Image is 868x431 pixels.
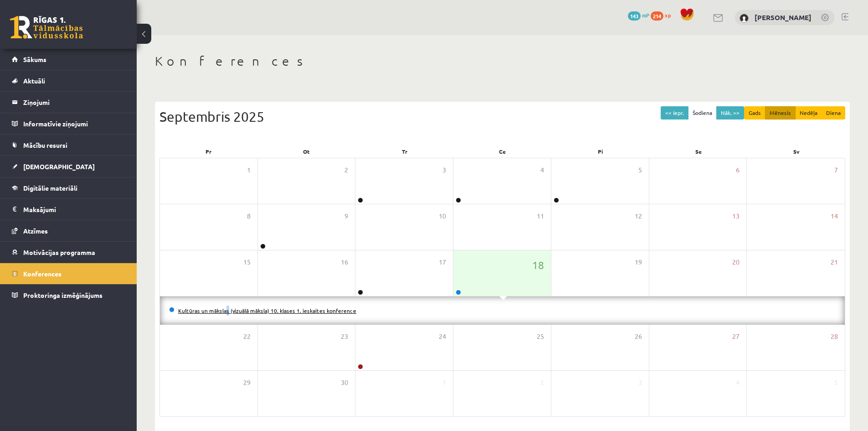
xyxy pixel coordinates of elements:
[439,332,446,342] span: 24
[628,11,649,19] a: 143 mP
[12,113,125,134] a: Informatīvie ziņojumi
[23,55,46,63] span: Sākums
[831,257,838,267] span: 21
[23,162,95,171] span: [DEMOGRAPHIC_DATA]
[651,11,675,19] a: 214 xp
[638,378,642,388] span: 3
[23,77,45,85] span: Aktuāli
[23,199,125,220] legend: Maksājumi
[635,211,642,221] span: 12
[442,378,446,388] span: 1
[732,332,740,342] span: 27
[822,106,845,119] button: Diena
[755,13,812,22] a: [PERSON_NAME]
[744,106,765,119] button: Gads
[257,145,355,158] div: Ot
[661,106,688,119] button: << Iepr.
[716,106,744,119] button: Nāk. >>
[178,307,356,314] a: Kultūras un mākslas (vizuālā māksla) 10. klases 1. ieskaites konference
[732,257,740,267] span: 20
[341,378,348,388] span: 30
[12,135,125,156] a: Mācību resursi
[341,257,348,267] span: 16
[635,332,642,342] span: 26
[12,49,125,70] a: Sākums
[12,199,125,220] a: Maksājumi
[23,184,77,192] span: Digitālie materiāli
[540,165,544,175] span: 4
[12,92,125,113] a: Ziņojumi
[628,11,641,21] span: 143
[12,263,125,284] a: Konferences
[243,332,251,342] span: 22
[341,332,348,342] span: 23
[247,165,251,175] span: 1
[159,145,257,158] div: Pr
[155,53,850,69] h1: Konferences
[831,332,838,342] span: 28
[551,145,649,158] div: Pi
[12,220,125,241] a: Atzīmes
[243,378,251,388] span: 29
[834,165,838,175] span: 7
[642,11,649,19] span: mP
[12,156,125,177] a: [DEMOGRAPHIC_DATA]
[540,378,544,388] span: 2
[638,165,642,175] span: 5
[649,145,747,158] div: Se
[247,211,251,221] span: 8
[23,227,48,235] span: Atzīmes
[23,92,125,113] legend: Ziņojumi
[740,14,749,23] img: Marko Osemļjaks
[747,145,845,158] div: Sv
[243,257,251,267] span: 15
[765,106,796,119] button: Mēnesis
[439,257,446,267] span: 17
[23,291,103,299] span: Proktoringa izmēģinājums
[439,211,446,221] span: 10
[442,165,446,175] span: 3
[12,70,125,91] a: Aktuāli
[732,211,740,221] span: 13
[12,285,125,306] a: Proktoringa izmēģinājums
[23,113,125,134] legend: Informatīvie ziņojumi
[532,257,544,273] span: 18
[736,378,740,388] span: 4
[12,177,125,198] a: Digitālie materiāli
[453,145,551,158] div: Ce
[665,11,671,19] span: xp
[159,106,845,127] div: Septembris 2025
[688,106,717,119] button: Šodiena
[344,165,348,175] span: 2
[12,242,125,263] a: Motivācijas programma
[344,211,348,221] span: 9
[23,141,67,149] span: Mācību resursi
[635,257,642,267] span: 19
[23,270,62,278] span: Konferences
[537,332,544,342] span: 25
[831,211,838,221] span: 14
[795,106,822,119] button: Nedēļa
[537,211,544,221] span: 11
[736,165,740,175] span: 6
[10,16,83,39] a: Rīgas 1. Tālmācības vidusskola
[651,11,663,21] span: 214
[834,378,838,388] span: 5
[23,248,95,256] span: Motivācijas programma
[355,145,453,158] div: Tr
